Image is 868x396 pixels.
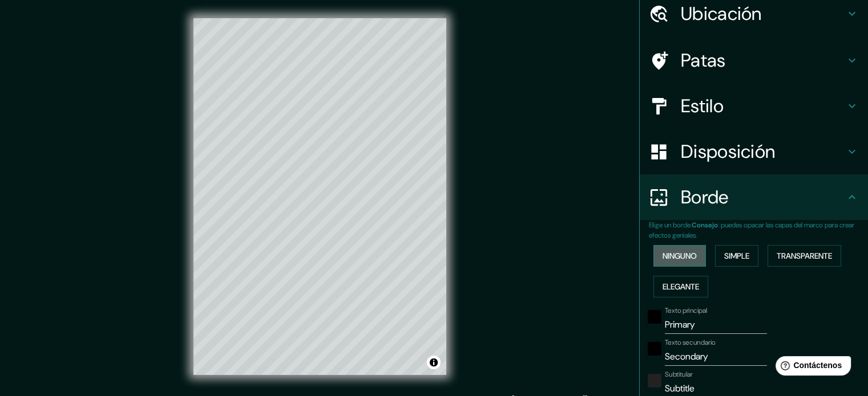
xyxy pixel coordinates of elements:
[777,251,832,261] font: Transparente
[681,94,724,118] font: Estilo
[681,140,775,164] font: Disposición
[715,245,758,267] button: Simple
[648,374,661,387] button: color-222222
[648,342,661,356] button: negro
[665,306,707,315] font: Texto principal
[653,245,706,267] button: Ninguno
[640,129,868,174] div: Disposición
[681,2,762,26] font: Ubicación
[648,310,661,324] button: negro
[640,174,868,220] div: Borde
[427,356,441,369] button: Activar o desactivar atribución
[692,221,718,230] font: Consejo
[640,38,868,83] div: Patas
[766,352,855,383] iframe: Lanzador de widgets de ayuda
[768,245,841,267] button: Transparente
[649,221,692,230] font: Elige un borde.
[681,48,726,72] font: Patas
[663,281,699,292] font: Elegante
[663,251,697,261] font: Ninguno
[640,83,868,129] div: Estilo
[681,185,729,209] font: Borde
[653,276,708,297] button: Elegante
[665,338,716,347] font: Texto secundario
[724,251,749,261] font: Simple
[665,370,693,379] font: Subtitular
[649,221,854,240] font: : puedes opacar las capas del marco para crear efectos geniales.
